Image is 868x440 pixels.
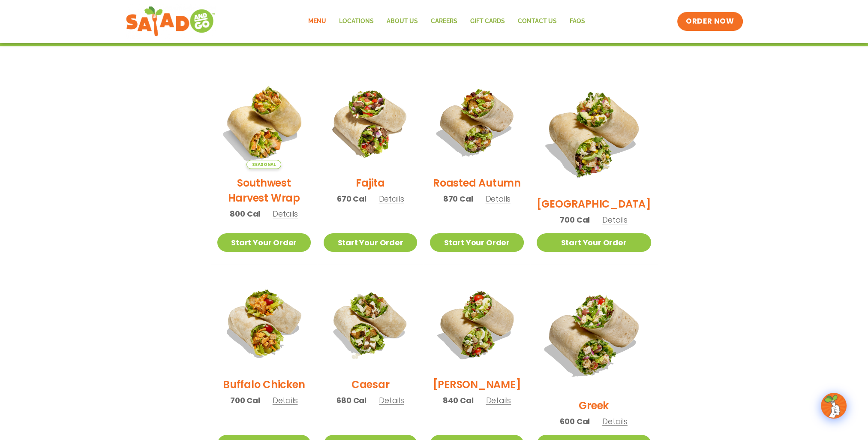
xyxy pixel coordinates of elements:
[217,233,311,252] a: Start Your Order
[324,233,417,252] a: Start Your Order
[537,277,651,392] img: Product photo for Greek Wrap
[356,175,385,190] h2: Fajita
[430,233,523,252] a: Start Your Order
[223,377,305,392] h2: Buffalo Chicken
[537,233,651,252] a: Start Your Order
[217,75,311,169] img: Product photo for Southwest Harvest Wrap
[324,75,417,169] img: Product photo for Fajita Wrap
[379,193,404,204] span: Details
[246,160,281,169] span: Seasonal
[822,394,846,418] img: wpChatIcon
[537,75,651,190] img: Product photo for BBQ Ranch Wrap
[324,277,417,371] img: Product photo for Caesar Wrap
[302,12,592,31] nav: Menu
[273,395,298,406] span: Details
[579,398,609,413] h2: Greek
[602,214,628,225] span: Details
[677,12,742,31] a: ORDER NOW
[430,277,523,371] img: Product photo for Cobb Wrap
[511,12,563,31] a: Contact Us
[126,4,216,39] img: new-SAG-logo-768×292
[380,12,424,31] a: About Us
[273,208,298,219] span: Details
[230,395,260,406] span: 700 Cal
[443,395,474,406] span: 840 Cal
[560,416,590,427] span: 600 Cal
[686,16,734,27] span: ORDER NOW
[443,193,473,205] span: 870 Cal
[351,377,390,392] h2: Caesar
[337,193,366,205] span: 670 Cal
[486,395,511,406] span: Details
[336,395,366,406] span: 680 Cal
[602,416,628,427] span: Details
[302,12,333,31] a: Menu
[563,12,592,31] a: FAQs
[424,12,464,31] a: Careers
[537,196,651,211] h2: [GEOGRAPHIC_DATA]
[230,208,260,220] span: 800 Cal
[217,277,311,371] img: Product photo for Buffalo Chicken Wrap
[430,75,523,169] img: Product photo for Roasted Autumn Wrap
[333,12,380,31] a: Locations
[464,12,511,31] a: GIFT CARDS
[485,193,511,204] span: Details
[432,377,521,392] h2: [PERSON_NAME]
[433,175,521,190] h2: Roasted Autumn
[560,214,590,226] span: 700 Cal
[217,175,311,205] h2: Southwest Harvest Wrap
[379,395,404,406] span: Details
